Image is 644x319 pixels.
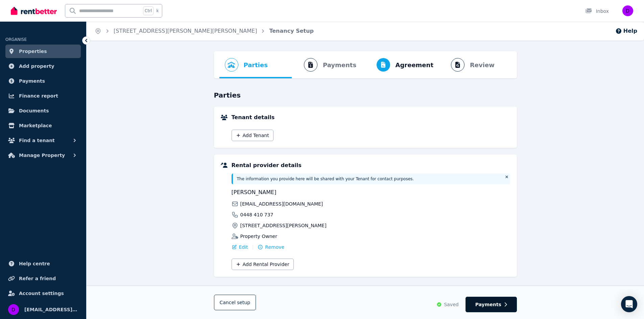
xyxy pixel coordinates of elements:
div: Open Intercom Messenger [621,296,637,312]
button: Manage Property [5,149,81,162]
span: [EMAIL_ADDRESS][DOMAIN_NAME] [24,305,78,314]
span: Ctrl [143,6,153,15]
span: 0448 410 737 [240,211,273,218]
span: Remove [265,244,284,250]
a: Account settings [5,287,81,300]
img: dalrympleroad399@gmail.com [8,304,19,315]
span: Properties [19,47,47,55]
h5: Rental provider details [232,161,510,169]
button: Parties [219,51,273,78]
a: Refer a friend [5,272,81,285]
button: Payments [466,297,517,312]
span: ORGANISE [5,37,27,42]
span: Marketplace [19,122,52,130]
span: Agreement [396,60,434,70]
span: Saved [444,301,458,308]
span: Find a tenant [19,136,55,144]
div: Inbox [585,8,609,15]
span: setup [237,299,250,306]
span: Refer a friend [19,274,56,283]
a: Help centre [5,257,81,270]
span: k [156,8,159,14]
a: Finance report [5,89,81,103]
img: dalrympleroad399@gmail.com [622,5,633,16]
h5: Tenant details [232,113,510,122]
span: Finance report [19,92,58,100]
span: Payments [19,77,45,85]
a: Documents [5,104,81,117]
span: Add property [19,62,54,70]
span: Parties [244,60,268,70]
span: [PERSON_NAME] [232,188,369,196]
a: [STREET_ADDRESS][PERSON_NAME][PERSON_NAME] [114,28,257,34]
button: Add Rental Provider [232,259,294,270]
span: Property Owner [240,233,277,240]
button: Remove [258,244,284,250]
span: Manage Property [19,151,65,159]
p: The information you provide here will be shared with your Tenant for contact purposes. [237,176,501,182]
span: Help centre [19,260,50,268]
span: Documents [19,107,49,115]
span: [STREET_ADDRESS][PERSON_NAME] [240,222,327,229]
a: Payments [5,74,81,88]
a: Add property [5,59,81,73]
span: [EMAIL_ADDRESS][DOMAIN_NAME] [240,201,323,207]
img: RentBetter [11,6,57,16]
nav: Progress [214,51,517,78]
h3: Parties [214,90,517,100]
button: Agreement [364,51,439,78]
nav: Breadcrumb [87,22,322,41]
a: Properties [5,45,81,58]
span: Edit [239,244,248,250]
a: Marketplace [5,119,81,132]
button: Add Tenant [232,130,273,141]
button: Find a tenant [5,134,81,147]
span: Tenancy Setup [269,27,314,35]
img: Rental providers [221,163,228,168]
span: Payments [475,301,501,308]
button: Help [615,27,637,35]
button: Edit [232,244,248,250]
span: Cancel [220,300,251,305]
span: Account settings [19,289,64,297]
button: Cancelsetup [214,295,256,310]
span: | [252,244,254,250]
